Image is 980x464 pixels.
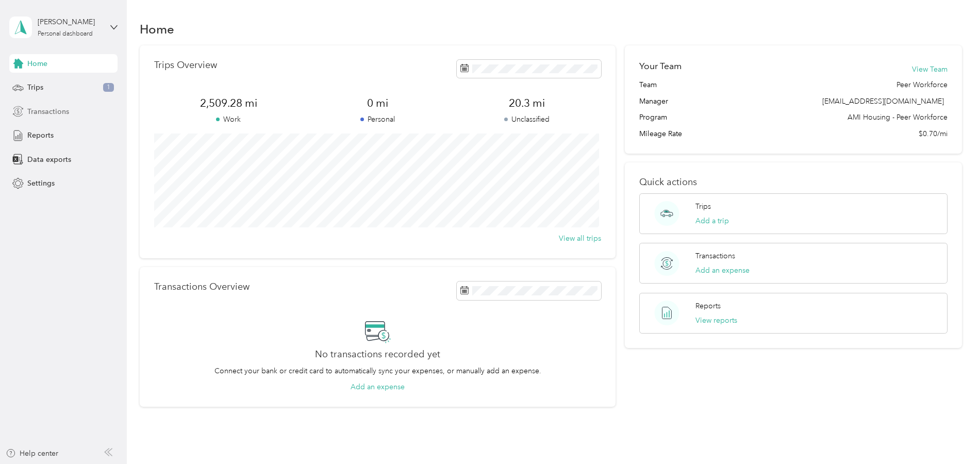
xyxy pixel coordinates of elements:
[695,265,750,276] button: Add an expense
[912,64,948,75] button: View Team
[559,233,601,244] button: View all trips
[639,96,668,107] span: Manager
[639,177,948,188] p: Quick actions
[695,216,729,226] button: Add a trip
[452,96,601,110] span: 20.3 mi
[695,315,737,326] button: View reports
[922,406,980,464] iframe: Everlance-gr Chat Button Frame
[896,79,948,90] span: Peer Workforce
[154,281,250,292] p: Transactions Overview
[154,114,303,125] p: Work
[154,96,303,110] span: 2,509.28 mi
[27,82,43,93] span: Trips
[315,349,440,360] h2: No transactions recorded yet
[154,60,217,71] p: Trips Overview
[639,79,657,90] span: Team
[27,154,71,165] span: Data exports
[452,114,601,125] p: Unclassified
[822,97,944,106] span: [EMAIL_ADDRESS][DOMAIN_NAME]
[103,83,114,92] span: 1
[695,301,721,311] p: Reports
[27,130,54,141] span: Reports
[6,448,58,459] button: Help center
[639,112,667,123] span: Program
[38,31,93,37] div: Personal dashboard
[639,60,682,73] h2: Your Team
[848,112,948,123] span: AMI Housing - Peer Workforce
[38,16,102,27] div: [PERSON_NAME]
[140,24,174,35] h1: Home
[351,382,405,392] button: Add an expense
[27,106,69,117] span: Transactions
[695,201,711,212] p: Trips
[695,251,735,261] p: Transactions
[27,58,47,69] span: Home
[303,96,452,110] span: 0 mi
[303,114,452,125] p: Personal
[639,128,682,139] span: Mileage Rate
[919,128,948,139] span: $0.70/mi
[27,178,55,189] span: Settings
[214,366,541,376] p: Connect your bank or credit card to automatically sync your expenses, or manually add an expense.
